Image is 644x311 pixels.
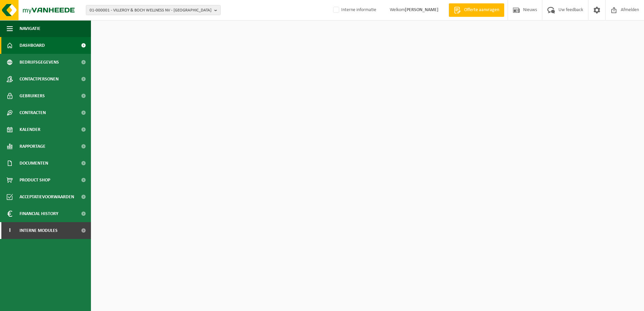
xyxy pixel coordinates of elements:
[332,5,376,15] label: Interne informatie
[20,138,45,155] span: Rapportage
[20,71,59,88] span: Contactpersonen
[462,7,501,13] span: Offerte aanvragen
[7,222,13,239] span: I
[20,121,40,138] span: Kalender
[405,7,439,12] strong: [PERSON_NAME]
[20,155,48,172] span: Documenten
[20,20,40,37] span: Navigatie
[20,54,59,71] span: Bedrijfsgegevens
[449,3,504,17] a: Offerte aanvragen
[20,205,58,222] span: Financial History
[20,188,74,205] span: Acceptatievoorwaarden
[20,104,46,121] span: Contracten
[20,172,50,188] span: Product Shop
[86,5,221,15] button: 01-000001 - VILLEROY & BOCH WELLNESS NV - [GEOGRAPHIC_DATA]
[20,88,45,104] span: Gebruikers
[20,222,58,239] span: Interne modules
[90,5,212,15] span: 01-000001 - VILLEROY & BOCH WELLNESS NV - [GEOGRAPHIC_DATA]
[20,37,45,54] span: Dashboard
